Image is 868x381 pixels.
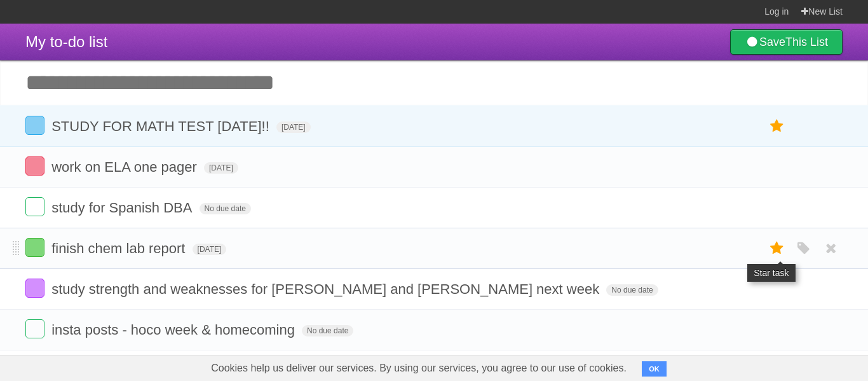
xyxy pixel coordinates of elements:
span: No due date [606,284,658,296]
span: [DATE] [193,244,227,255]
a: SaveThis List [730,29,843,55]
span: work on ELA one pager [51,159,200,175]
label: Done [25,279,44,298]
span: My to-do list [25,33,107,50]
label: Done [25,156,44,176]
span: Cookies help us deliver our services. By using our services, you agree to our use of cookies. [198,356,639,381]
label: Done [25,197,44,216]
label: Star task [765,116,789,137]
button: OK [642,361,667,377]
label: Done [25,319,44,338]
span: No due date [200,203,251,214]
span: No due date [302,325,353,336]
span: STUDY FOR MATH TEST [DATE]!! [51,118,273,134]
b: This List [785,36,828,48]
span: study strength and weaknesses for [PERSON_NAME] and [PERSON_NAME] next week [51,281,602,297]
span: finish chem lab report [51,240,188,256]
label: Done [25,116,44,135]
span: [DATE] [204,162,238,174]
span: [DATE] [276,121,311,133]
label: Star task [765,238,789,259]
span: insta posts - hoco week & homecoming [51,322,298,338]
label: Done [25,238,44,257]
span: study for Spanish DBA [51,200,195,216]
